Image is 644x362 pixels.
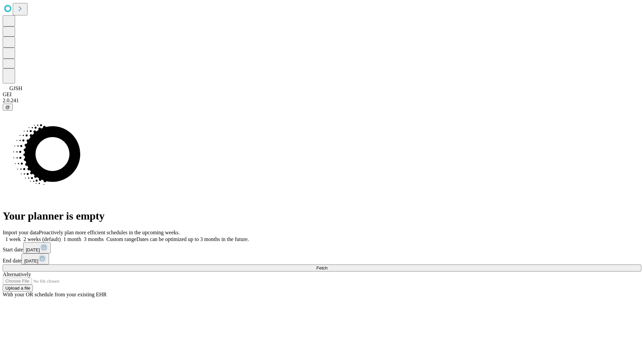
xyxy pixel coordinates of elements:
h1: Your planner is empty [3,210,641,222]
span: 3 months [84,236,104,242]
span: Import your data [3,230,39,235]
span: @ [5,105,10,110]
span: GJSH [9,85,22,91]
span: With your OR schedule from your existing EHR [3,292,107,297]
span: [DATE] [26,247,40,252]
span: 2 weeks (default) [23,236,61,242]
button: Upload a file [3,285,33,292]
div: 2.0.241 [3,98,641,104]
span: Custom range [106,236,136,242]
span: [DATE] [24,258,38,263]
span: 1 week [5,236,21,242]
div: End date [3,253,641,264]
span: Dates can be optimized up to 3 months in the future. [137,236,249,242]
span: Fetch [316,265,327,270]
button: @ [3,104,13,111]
button: Fetch [3,264,641,271]
span: 1 month [63,236,81,242]
button: [DATE] [23,242,51,253]
div: GEI [3,92,641,98]
span: Proactively plan more efficient schedules in the upcoming weeks. [39,230,180,235]
button: [DATE] [21,253,49,264]
span: Alternatively [3,271,31,277]
div: Start date [3,242,641,253]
